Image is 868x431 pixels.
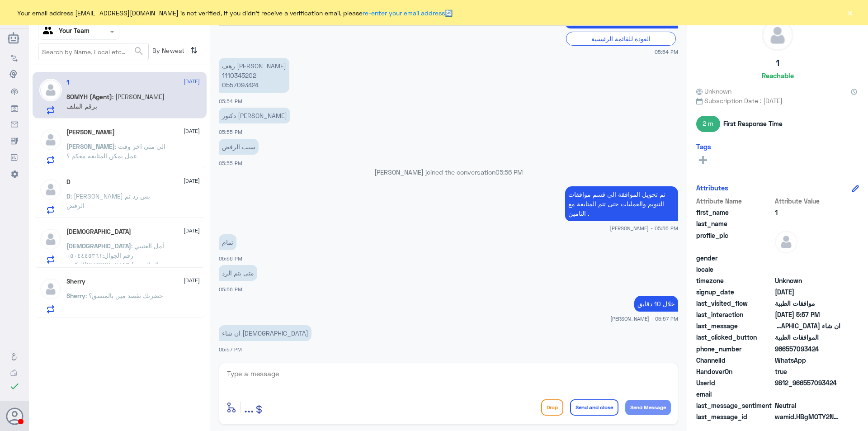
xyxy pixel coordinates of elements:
span: profile_pic [696,231,773,251]
a: re-enter your email address [363,9,445,17]
span: 05:56 PM [219,256,242,261]
span: locale [696,265,773,274]
span: last_name [696,219,773,228]
span: 05:54 PM [655,48,678,56]
h5: 1 [66,79,69,86]
h6: Tags [696,142,711,151]
span: First Response Time [723,119,783,128]
span: : الى متى اخر وقت عمل يمكن المتابعه معكم ؟ [66,142,165,160]
span: wamid.HBgMOTY2NTU3MDkzNDI0FQIAEhgUM0EyMDMzMjExQzlBMTYzODM5RTEA [775,412,840,422]
span: last_clicked_button [696,332,773,342]
button: × [845,8,854,17]
span: Unknown [775,276,840,285]
span: Your email address [EMAIL_ADDRESS][DOMAIN_NAME] is not verified, if you didn't receive a verifica... [17,8,453,18]
img: defaultAdmin.png [39,79,62,101]
span: null [775,389,840,399]
span: Subscription Date : [DATE] [696,96,859,105]
span: ان شاء الله [775,321,840,331]
button: Send Message [625,400,671,415]
span: By Newest [149,43,187,61]
h5: سبحان الله [66,228,131,236]
span: email [696,389,773,399]
span: Unknown [696,86,731,96]
span: : [PERSON_NAME] برقم الملف [66,93,165,110]
span: Sherry [66,292,85,299]
img: defaultAdmin.png [775,231,797,253]
span: last_interaction [696,310,773,319]
img: defaultAdmin.png [39,128,62,151]
span: D [66,192,71,200]
span: signup_date [696,287,773,297]
img: defaultAdmin.png [39,278,62,300]
span: Attribute Name [696,196,773,206]
p: 26/8/2025, 5:54 PM [219,58,289,93]
div: العودة للقائمة الرئيسية [566,32,676,46]
span: 05:55 PM [219,160,242,166]
span: : حضرتك تقصد مين بالمنسق؟ [85,292,163,299]
button: search [133,44,144,59]
h6: Attributes [696,184,728,192]
span: موافقات الطبية [775,298,840,308]
span: ... [244,399,254,415]
span: null [775,253,840,263]
span: null [775,265,840,274]
h5: Sherry [66,278,85,285]
span: timezone [696,276,773,285]
button: Drop [541,399,563,416]
span: SOMYH (Agent) [66,93,112,100]
span: last_message_id [696,412,773,422]
span: true [775,367,840,376]
span: [DATE] [184,127,200,135]
img: defaultAdmin.png [39,178,62,201]
img: defaultAdmin.png [762,20,793,51]
button: Send and close [570,399,618,416]
span: [PERSON_NAME] - 05:56 PM [610,224,678,232]
span: last_message [696,321,773,331]
p: 26/8/2025, 5:56 PM [219,234,236,250]
span: 05:56 PM [495,168,523,176]
p: 26/8/2025, 5:55 PM [219,139,259,155]
span: [DATE] [184,77,200,85]
span: [PERSON_NAME] [66,142,115,150]
p: 26/8/2025, 5:55 PM [219,108,290,123]
span: : [PERSON_NAME] بس رد تم الرفض [66,192,150,209]
p: [PERSON_NAME] joined the conversation [219,167,678,177]
span: 9812_966557093424 [775,378,840,388]
span: 2 [775,355,840,365]
span: 0 [775,401,840,410]
img: defaultAdmin.png [39,228,62,251]
span: first_name [696,208,773,217]
span: 05:54 PM [219,98,242,104]
span: last_message_sentiment [696,401,773,410]
span: phone_number [696,344,773,354]
h6: Reachable [762,71,794,80]
p: 26/8/2025, 5:56 PM [565,186,678,221]
h5: Nora [66,128,115,136]
span: Attribute Value [775,196,840,206]
span: 2 m [696,116,720,132]
span: 1 [775,208,840,217]
input: Search by Name, Local etc… [38,43,148,60]
span: 966557093424 [775,344,840,354]
p: 26/8/2025, 5:57 PM [219,325,311,341]
button: Avatar [6,407,23,425]
span: search [133,46,144,57]
span: 05:57 PM [219,346,242,352]
span: 05:56 PM [219,286,242,292]
span: ChannelId [696,355,773,365]
p: 26/8/2025, 5:56 PM [219,265,257,281]
span: gender [696,253,773,263]
button: ... [244,397,254,417]
span: last_visited_flow [696,298,773,308]
h5: D [66,178,71,186]
i: check [9,381,20,392]
span: [DATE] [184,227,200,235]
span: [DEMOGRAPHIC_DATA] [66,242,131,250]
span: الموافقات الطبية [775,332,840,342]
span: UserId [696,378,773,388]
span: [PERSON_NAME] - 05:57 PM [610,315,678,322]
span: 05:55 PM [219,129,242,135]
span: 2025-08-26T14:57:19.819Z [775,310,840,319]
i: ⇅ [190,43,198,58]
span: 2025-08-26T14:54:22.059Z [775,287,840,297]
